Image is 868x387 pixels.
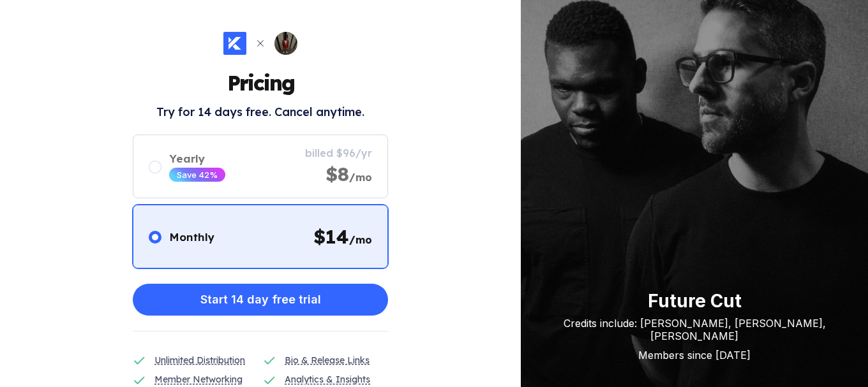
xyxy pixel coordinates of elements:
div: Unlimited Distribution [154,353,245,367]
img: ab6761610000e5eb98d9dd5d071fa64401ad9fcb [274,32,297,55]
h1: Pricing [227,70,294,96]
div: Yearly [169,152,225,165]
div: Monthly [169,230,214,244]
div: Member Networking [154,372,243,386]
div: Future Cut [546,290,842,312]
span: /mo [349,233,372,246]
div: $ 14 [313,224,372,249]
div: Start 14 day free trial [200,287,321,312]
button: Start 14 day free trial [133,284,388,316]
div: Bio & Release Links [285,353,370,367]
div: Members since [DATE] [546,349,842,361]
div: Analytics & Insights [285,372,370,386]
div: Save 42% [177,170,218,180]
div: billed $96/yr [305,147,372,159]
h2: Try for 14 days free. Cancel anytime. [156,105,364,119]
div: Credits include: [PERSON_NAME], [PERSON_NAME], [PERSON_NAME] [546,317,842,342]
span: /mo [349,171,372,184]
div: $8 [325,162,372,186]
